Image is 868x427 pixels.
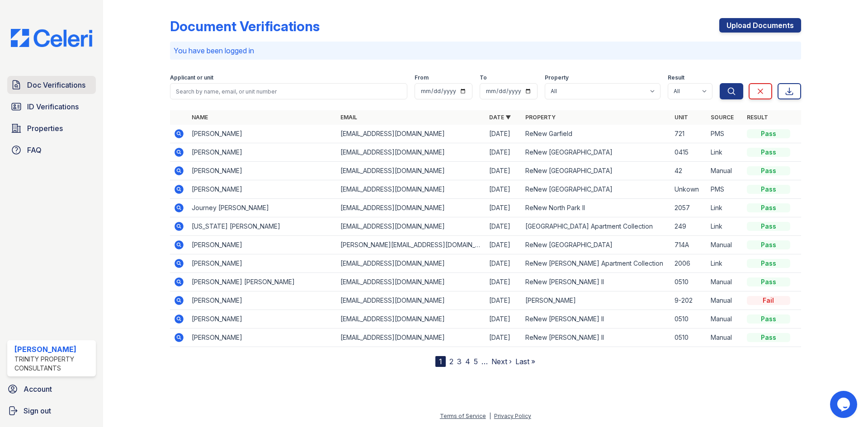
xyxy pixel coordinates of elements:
[474,357,478,366] a: 5
[337,199,486,217] td: [EMAIL_ADDRESS][DOMAIN_NAME]
[486,254,522,273] td: [DATE]
[719,18,801,33] a: Upload Documents
[747,185,790,194] div: Pass
[489,413,491,419] div: |
[188,236,337,254] td: [PERSON_NAME]
[170,18,320,34] div: Document Verifications
[522,143,670,162] td: ReNew [GEOGRAPHIC_DATA]
[486,273,522,291] td: [DATE]
[480,74,487,81] label: To
[747,277,790,286] div: Pass
[522,310,670,328] td: ReNew [PERSON_NAME] II
[486,328,522,347] td: [DATE]
[188,310,337,328] td: [PERSON_NAME]
[4,402,99,420] button: Sign out
[486,291,522,310] td: [DATE]
[337,236,486,254] td: [PERSON_NAME][EMAIL_ADDRESS][DOMAIN_NAME]
[481,356,488,367] span: …
[830,391,859,418] iframe: chat widget
[675,114,688,121] a: Unit
[4,380,99,398] a: Account
[4,29,99,47] img: CE_Logo_Blue-a8612792a0a2168367f1c8372b55b34899dd931a85d93a1a3d3e32e68fde9ad4.png
[671,273,707,291] td: 0510
[522,328,670,347] td: ReNew [PERSON_NAME] II
[192,114,208,121] a: Name
[707,217,743,236] td: Link
[671,143,707,162] td: 0415
[671,199,707,217] td: 2057
[188,180,337,199] td: [PERSON_NAME]
[337,217,486,236] td: [EMAIL_ADDRESS][DOMAIN_NAME]
[747,259,790,268] div: Pass
[337,310,486,328] td: [EMAIL_ADDRESS][DOMAIN_NAME]
[188,291,337,310] td: [PERSON_NAME]
[486,180,522,199] td: [DATE]
[707,180,743,199] td: PMS
[188,328,337,347] td: [PERSON_NAME]
[707,236,743,254] td: Manual
[707,143,743,162] td: Link
[337,291,486,310] td: [EMAIL_ADDRESS][DOMAIN_NAME]
[747,114,768,121] a: Result
[489,114,511,121] a: Date ▼
[486,199,522,217] td: [DATE]
[747,166,790,175] div: Pass
[515,357,535,366] a: Last »
[27,101,79,112] span: ID Verifications
[337,162,486,180] td: [EMAIL_ADDRESS][DOMAIN_NAME]
[671,180,707,199] td: Unkown
[522,273,670,291] td: ReNew [PERSON_NAME] II
[435,356,446,367] div: 1
[707,125,743,143] td: PMS
[449,357,453,366] a: 2
[486,236,522,254] td: [DATE]
[707,291,743,310] td: Manual
[711,114,734,121] a: Source
[522,199,670,217] td: ReNew North Park II
[545,74,569,81] label: Property
[188,162,337,180] td: [PERSON_NAME]
[170,74,213,81] label: Applicant or unit
[415,74,429,81] label: From
[747,129,790,138] div: Pass
[188,125,337,143] td: [PERSON_NAME]
[707,254,743,273] td: Link
[337,125,486,143] td: [EMAIL_ADDRESS][DOMAIN_NAME]
[671,328,707,347] td: 0510
[747,222,790,231] div: Pass
[522,217,670,236] td: [GEOGRAPHIC_DATA] Apartment Collection
[671,236,707,254] td: 714A
[337,143,486,162] td: [EMAIL_ADDRESS][DOMAIN_NAME]
[522,254,670,273] td: ReNew [PERSON_NAME] Apartment Collection
[494,413,531,419] a: Privacy Policy
[671,125,707,143] td: 721
[14,344,92,355] div: [PERSON_NAME]
[747,333,790,342] div: Pass
[525,114,556,121] a: Property
[174,45,797,56] p: You have been logged in
[14,355,92,373] div: Trinity Property Consultants
[440,413,486,419] a: Terms of Service
[188,217,337,236] td: [US_STATE] [PERSON_NAME]
[668,74,684,81] label: Result
[24,405,51,416] span: Sign out
[491,357,512,366] a: Next ›
[7,141,96,159] a: FAQ
[337,180,486,199] td: [EMAIL_ADDRESS][DOMAIN_NAME]
[188,199,337,217] td: Journey [PERSON_NAME]
[671,254,707,273] td: 2006
[747,296,790,305] div: Fail
[747,240,790,249] div: Pass
[27,80,85,90] span: Doc Verifications
[747,314,790,324] div: Pass
[337,273,486,291] td: [EMAIL_ADDRESS][DOMAIN_NAME]
[522,236,670,254] td: ReNew [GEOGRAPHIC_DATA]
[486,162,522,180] td: [DATE]
[671,291,707,310] td: 9-202
[707,328,743,347] td: Manual
[170,83,407,99] input: Search by name, email, or unit number
[457,357,462,366] a: 3
[7,119,96,137] a: Properties
[747,203,790,212] div: Pass
[671,217,707,236] td: 249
